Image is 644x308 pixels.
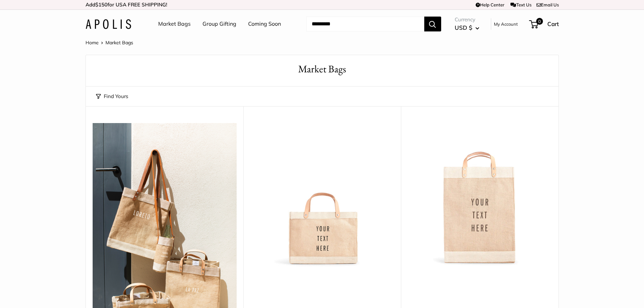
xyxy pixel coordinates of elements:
span: 0 [536,18,543,25]
a: Email Us [536,2,559,7]
button: Find Yours [96,92,128,101]
input: Search... [306,17,424,31]
button: Search [424,17,441,31]
a: My Account [494,20,518,28]
nav: Breadcrumb [86,38,133,47]
a: Home [86,40,99,46]
span: Currency [455,15,479,24]
button: USD $ [455,22,479,33]
span: Market Bags [105,40,133,46]
a: Text Us [510,2,531,7]
span: Cart [547,20,559,27]
a: Market Bags [158,19,191,29]
img: Market Bag in Natural [408,123,552,267]
a: 0 Cart [530,19,559,29]
h1: Market Bags [96,62,548,76]
a: Petite Market Bag in Naturaldescription_Effortless style that elevates every moment [250,123,394,267]
img: Petite Market Bag in Natural [250,123,394,267]
span: USD $ [455,24,472,31]
a: Coming Soon [248,19,281,29]
span: $150 [95,1,108,8]
a: Help Center [476,2,504,7]
img: Apolis [86,19,131,29]
a: Market Bag in NaturalMarket Bag in Natural [408,123,552,267]
a: Group Gifting [202,19,236,29]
